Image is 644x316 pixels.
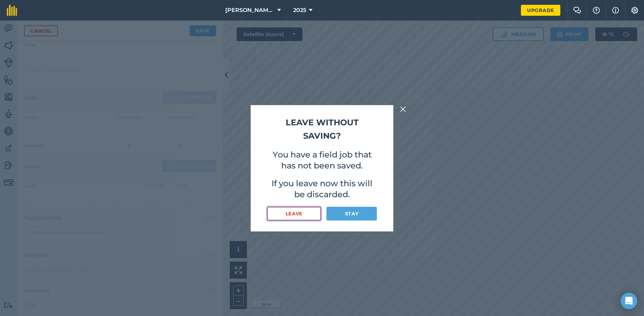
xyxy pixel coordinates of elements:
p: If you leave now this will be discarded. [267,178,377,200]
a: Upgrade [521,5,560,16]
img: fieldmargin Logo [7,5,17,16]
img: svg+xml;base64,PHN2ZyB4bWxucz0iaHR0cDovL3d3dy53My5vcmcvMjAwMC9zdmciIHdpZHRoPSIyMiIgaGVpZ2h0PSIzMC... [400,105,406,113]
h2: Leave without saving? [267,116,377,142]
button: Leave [267,207,321,220]
button: Stay [326,207,377,220]
img: svg+xml;base64,PHN2ZyB4bWxucz0iaHR0cDovL3d3dy53My5vcmcvMjAwMC9zdmciIHdpZHRoPSIxNyIgaGVpZ2h0PSIxNy... [612,6,619,14]
img: A question mark icon [592,7,600,14]
img: A cog icon [631,7,639,14]
div: Open Intercom Messenger [621,293,637,309]
img: Two speech bubbles overlapping with the left bubble in the forefront [573,7,581,14]
span: 2025 [293,6,306,14]
span: [PERSON_NAME] Partners [225,6,275,14]
p: You have a field job that has not been saved. [267,149,377,171]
